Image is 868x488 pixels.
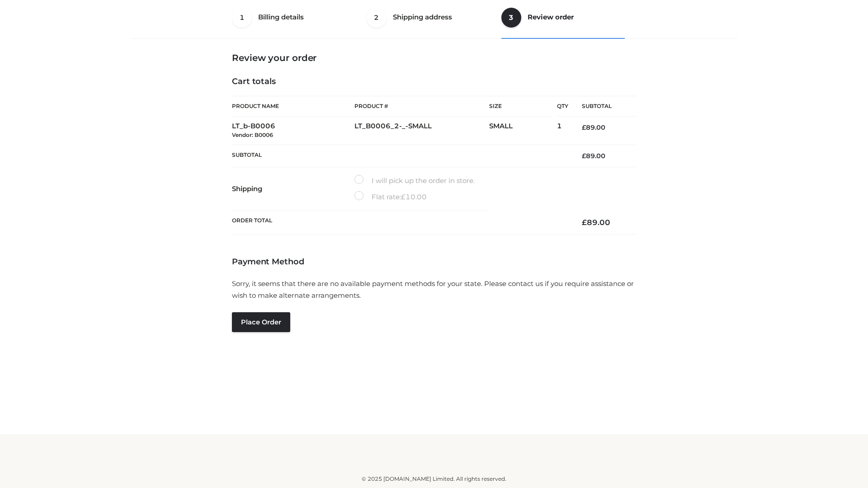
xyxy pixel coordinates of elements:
bdi: 89.00 [582,218,610,227]
h4: Payment Method [232,257,636,267]
th: Shipping [232,167,354,211]
bdi: 10.00 [401,192,427,201]
th: Order Total [232,211,568,235]
span: Sorry, it seems that there are no available payment methods for your state. Please contact us if ... [232,279,634,300]
th: Subtotal [232,145,568,167]
th: Product Name [232,96,354,117]
th: Size [489,96,552,117]
td: LT_b-B0006 [232,117,354,145]
td: 1 [557,117,568,145]
bdi: 89.00 [582,152,605,160]
button: Place order [232,312,290,332]
label: I will pick up the order in store. [354,175,475,187]
th: Product # [354,96,489,117]
th: Subtotal [568,96,636,117]
span: £ [401,192,406,201]
td: LT_B0006_2-_-SMALL [354,117,489,145]
span: £ [582,218,587,227]
label: Flat rate: [354,191,427,203]
th: Qty [557,96,568,117]
td: SMALL [489,117,557,145]
bdi: 89.00 [582,123,605,131]
h3: Review your order [232,52,636,63]
span: £ [582,123,586,131]
div: © 2025 [DOMAIN_NAME] Limited. All rights reserved. [134,474,734,483]
span: £ [582,152,586,160]
h4: Cart totals [232,77,636,87]
small: Vendor: B0006 [232,131,273,138]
